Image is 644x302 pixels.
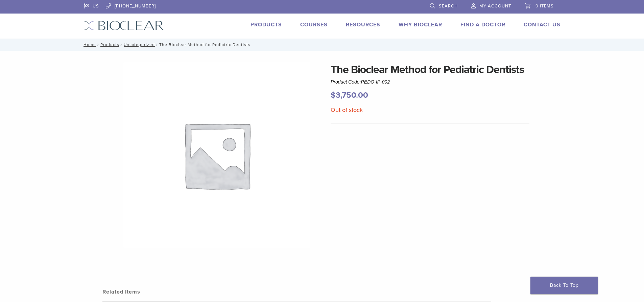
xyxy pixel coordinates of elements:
[79,39,566,51] nav: The Bioclear Method for Pediatric Dentists
[331,90,336,100] span: $
[119,43,124,46] span: /
[155,43,159,46] span: /
[331,62,529,78] h1: The Bioclear Method for Pediatric Dentists
[124,42,155,47] a: Uncategorized
[331,90,368,100] bdi: 3,750.00
[100,42,119,47] a: Products
[331,79,390,85] span: Product Code:
[399,21,442,28] a: Why Bioclear
[96,43,100,46] span: /
[123,62,310,248] img: Awaiting product image
[300,21,328,28] a: Courses
[331,105,529,115] p: Out of stock
[81,42,96,47] a: Home
[346,21,380,28] a: Resources
[84,21,164,30] img: Bioclear
[439,3,458,9] span: Search
[535,3,554,9] span: 0 items
[524,21,560,28] a: Contact Us
[460,21,505,28] a: Find A Doctor
[102,282,180,301] a: Related Items
[361,79,390,85] span: PEDO-IP-002
[530,277,598,294] a: Back To Top
[479,3,511,9] span: My Account
[251,21,282,28] a: Products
